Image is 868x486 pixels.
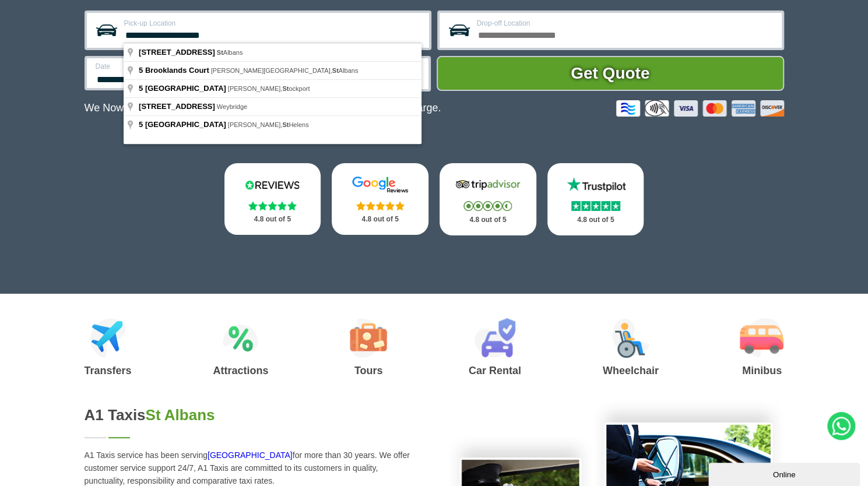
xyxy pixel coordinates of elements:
span: Brooklands Court [145,66,209,75]
img: Car Rental [474,318,515,358]
span: St Albans [146,406,215,424]
span: Albans [217,49,243,56]
span: 5 [139,84,143,93]
iframe: chat widget [708,460,862,486]
img: Attractions [223,318,258,358]
p: 4.8 out of 5 [560,213,631,227]
img: Stars [463,201,512,211]
label: Pick-up Location [124,20,422,27]
span: [STREET_ADDRESS] [139,48,215,57]
a: Google Stars 4.8 out of 5 [332,163,428,235]
span: [PERSON_NAME], Helens [228,121,309,128]
label: Drop-off Location [477,20,775,27]
img: Wheelchair [612,318,649,358]
h3: Attractions [213,365,268,376]
a: Tripadvisor Stars 4.8 out of 5 [440,163,536,235]
span: Weybridge [217,103,247,110]
span: [PERSON_NAME][GEOGRAPHIC_DATA], Albans [211,67,359,74]
a: Trustpilot Stars 4.8 out of 5 [547,163,644,235]
h3: Car Rental [469,365,521,376]
button: Get Quote [437,56,784,91]
span: [STREET_ADDRESS] [139,102,215,111]
img: Google [345,176,415,193]
h3: Transfers [85,365,132,376]
img: Trustpilot [561,176,631,193]
span: St [217,49,223,56]
p: 4.8 out of 5 [237,212,308,227]
img: Tours [350,318,387,358]
img: Stars [571,201,620,211]
span: St [282,85,289,92]
span: 5 [139,120,143,129]
img: Minibus [740,318,783,358]
p: 4.8 out of 5 [452,213,523,227]
span: St [332,67,339,74]
p: 4.8 out of 5 [345,212,416,227]
h3: Tours [350,365,387,376]
h2: A1 Taxis [85,406,420,424]
p: We Now Accept Card & Contactless Payment In [85,102,441,114]
img: Stars [248,201,297,210]
img: Reviews.io [237,176,307,193]
h3: Minibus [740,365,783,376]
a: [GEOGRAPHIC_DATA] [208,450,293,460]
span: St [282,121,289,128]
h3: Wheelchair [603,365,659,376]
img: Stars [356,201,405,210]
span: [GEOGRAPHIC_DATA] [145,120,226,129]
img: Tripadvisor [453,176,523,193]
img: Airport Transfers [90,318,126,358]
img: Credit And Debit Cards [616,100,784,117]
span: [GEOGRAPHIC_DATA] [145,84,226,93]
a: Reviews.io Stars 4.8 out of 5 [224,163,321,235]
span: 5 [139,66,143,75]
label: Date [96,63,245,70]
span: [PERSON_NAME], ockport [228,85,310,92]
